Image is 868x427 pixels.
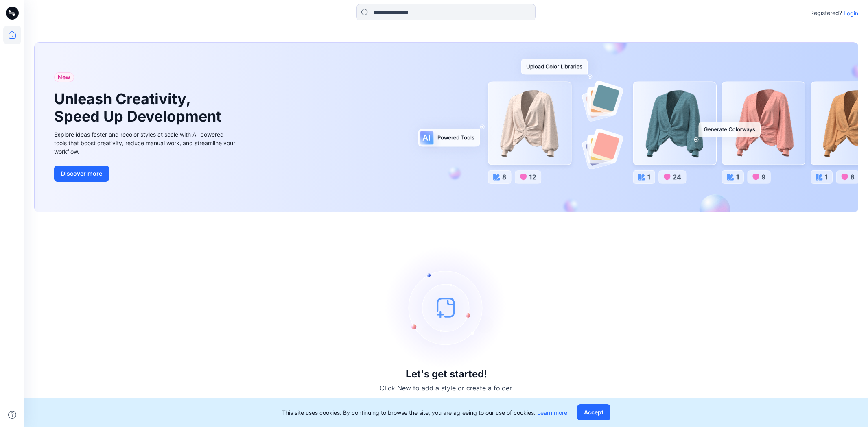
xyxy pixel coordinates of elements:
[844,9,858,17] p: Login
[537,409,567,416] a: Learn more
[577,404,610,420] button: Accept
[380,383,513,393] p: Click New to add a style or create a folder.
[54,166,237,182] a: Discover more
[406,368,487,380] h3: Let's get started!
[282,408,567,417] p: This site uses cookies. By continuing to browse the site, you are agreeing to our use of cookies.
[54,90,225,125] h1: Unleash Creativity, Speed Up Development
[54,130,237,156] div: Explore ideas faster and recolor styles at scale with AI-powered tools that boost creativity, red...
[58,72,70,82] span: New
[385,246,507,368] img: empty-state-image.svg
[810,8,842,18] p: Registered?
[54,166,109,182] button: Discover more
